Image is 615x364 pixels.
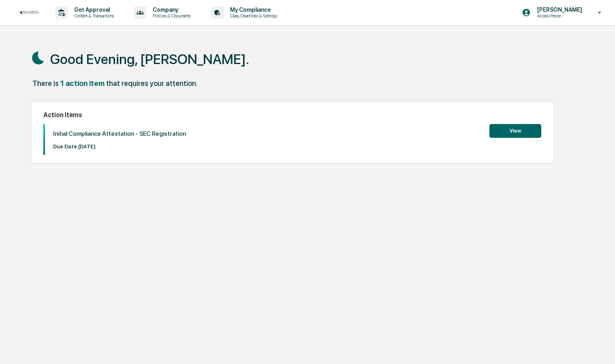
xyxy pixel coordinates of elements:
p: Company [146,6,195,13]
p: Access Person [531,13,586,19]
p: Data, Deadlines & Settings [224,13,281,19]
img: logo [19,11,39,15]
p: Initial Compliance Attestation - SEC Registration [53,130,186,137]
p: [PERSON_NAME] [531,6,586,13]
p: My Compliance [224,6,281,13]
p: Content & Transactions [68,13,118,19]
h2: Action Items [43,111,542,119]
div: 1 action item [60,79,105,88]
p: Get Approval [68,6,118,13]
p: Policies & Documents [146,13,195,19]
a: View [489,126,541,134]
button: View [489,124,541,138]
h1: Good Evening, [PERSON_NAME]. [50,51,249,67]
div: There is [32,79,59,88]
div: that requires your attention. [106,79,198,88]
p: Due Date: [DATE] [53,143,186,150]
